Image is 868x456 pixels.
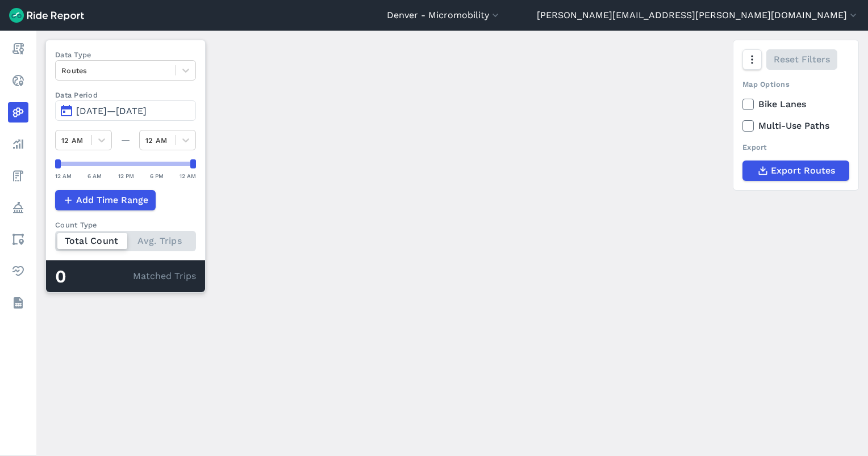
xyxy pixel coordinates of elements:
[766,49,837,70] button: Reset Filters
[46,260,205,292] div: Matched Trips
[537,9,859,22] button: [PERSON_NAME][EMAIL_ADDRESS][PERSON_NAME][DOMAIN_NAME]
[742,161,849,181] button: Export Routes
[8,39,28,59] a: Report
[76,193,148,207] span: Add Time Range
[118,171,134,181] div: 12 PM
[180,171,196,181] div: 12 AM
[742,98,849,111] label: Bike Lanes
[774,53,830,66] span: Reset Filters
[8,166,28,186] a: Fees
[742,119,849,133] label: Multi-Use Paths
[8,197,28,218] a: Policy
[8,134,28,154] a: Analyze
[387,9,501,22] button: Denver - Micromobility
[76,105,147,116] span: [DATE]—[DATE]
[8,261,28,281] a: Health
[87,171,102,181] div: 6 AM
[55,90,196,100] label: Data Period
[8,293,28,313] a: Datasets
[55,190,156,210] button: Add Time Range
[742,79,849,90] div: Map Options
[55,171,72,181] div: 12 AM
[55,49,196,60] label: Data Type
[8,70,28,91] a: Realtime
[771,164,835,178] span: Export Routes
[112,133,139,147] div: —
[55,100,196,121] button: [DATE]—[DATE]
[150,171,164,181] div: 6 PM
[742,142,849,153] div: Export
[55,269,133,284] div: 0
[8,102,28,123] a: Heatmaps
[55,219,196,230] div: Count Type
[8,229,28,250] a: Areas
[9,8,84,23] img: Ride Report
